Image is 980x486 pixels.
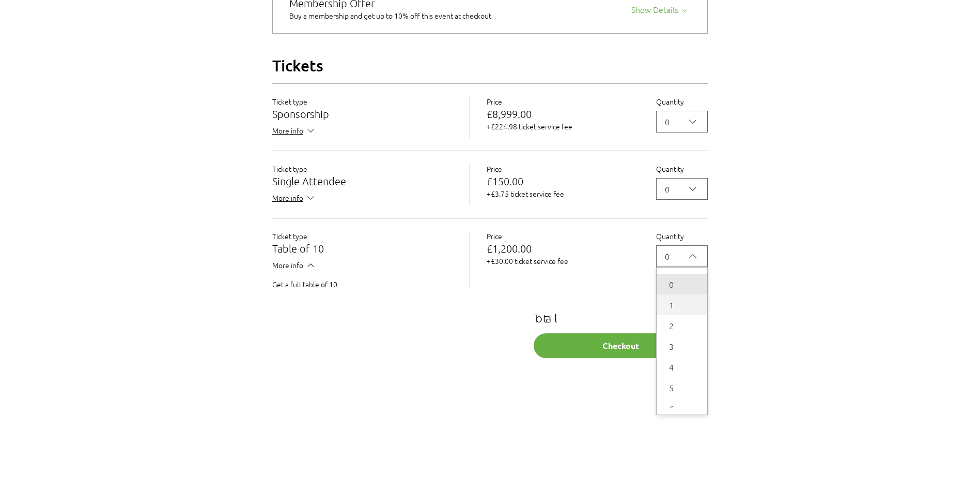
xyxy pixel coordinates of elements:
label: Quantity [656,96,708,107]
div: 3 [657,336,707,357]
div: 4 [657,357,707,377]
span: Price [487,231,502,241]
p: Get a full table of 10 [272,279,453,289]
div: 0 [665,183,670,195]
button: More info [272,193,316,205]
label: Quantity [656,164,708,174]
div: 0 [657,274,707,294]
div: 0 [665,250,670,262]
span: 5 [663,381,701,394]
p: +£224.98 ticket service fee [487,121,640,131]
span: Price [487,164,502,174]
button: More info [272,260,316,273]
button: Checkout [534,333,708,358]
h3: Table of 10 [272,243,453,254]
p: £8,999.00 [487,109,640,119]
span: 4 [663,361,701,373]
p: +£30.00 ticket service fee [487,256,640,266]
span: 2 [663,319,701,332]
p: +£3.75 ticket service fee [487,188,640,199]
button: Show Details [631,1,691,15]
div: 1 [657,294,707,315]
h2: Tickets [272,55,708,76]
h3: Sponsorship [272,109,453,119]
button: More info [272,125,316,138]
p: Total [534,313,561,323]
div: 2 [657,315,707,336]
span: Ticket type [272,164,307,174]
span: 6 [663,402,701,415]
div: Buy a membership and get up to 10% off this event at checkout [289,10,504,21]
p: £1,200.00 [487,243,640,254]
label: Quantity [656,231,708,241]
h3: Single Attendee [272,176,453,186]
div: 0 [665,115,670,128]
div: 5 [657,377,707,398]
div: 6 [657,398,707,419]
span: Ticket type [272,231,307,241]
span: 0 [663,278,701,290]
span: Ticket type [272,96,307,107]
span: 1 [663,299,701,311]
span: Price [487,96,502,107]
p: £150.00 [487,176,640,186]
span: 3 [663,340,701,352]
